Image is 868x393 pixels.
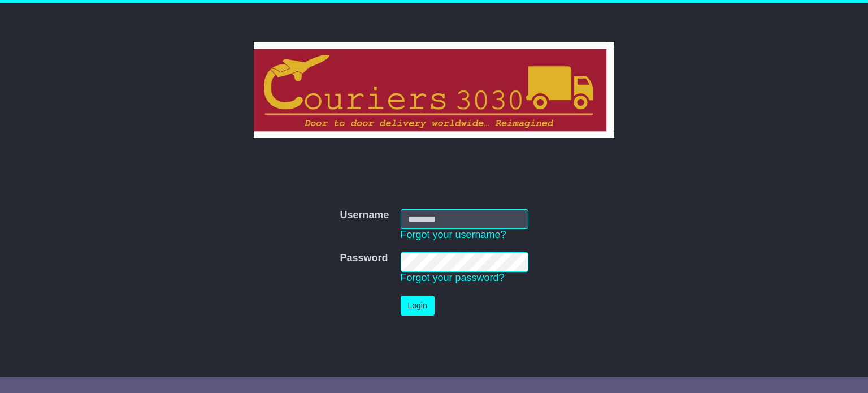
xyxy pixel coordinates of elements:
[401,272,505,283] a: Forgot your password?
[254,42,615,138] img: Couriers 3030
[340,209,389,222] label: Username
[401,229,506,240] a: Forgot your username?
[340,252,388,265] label: Password
[401,296,435,316] button: Login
